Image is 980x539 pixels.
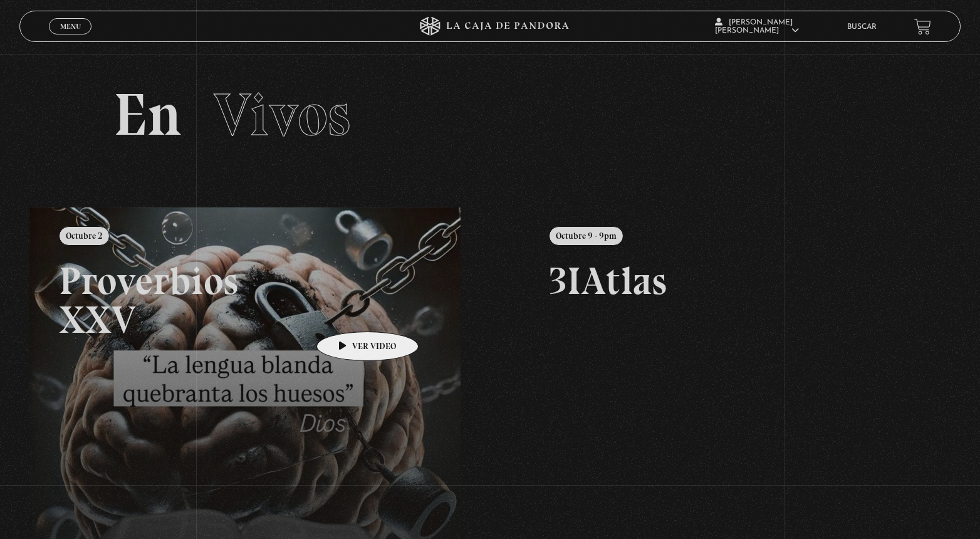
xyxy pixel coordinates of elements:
[60,23,81,30] span: Menu
[715,19,799,34] span: [PERSON_NAME] [PERSON_NAME]
[214,79,350,150] span: Vivos
[914,18,931,35] a: View your shopping cart
[113,85,866,145] h2: En
[56,33,85,42] span: Cerrar
[847,23,877,31] a: Buscar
